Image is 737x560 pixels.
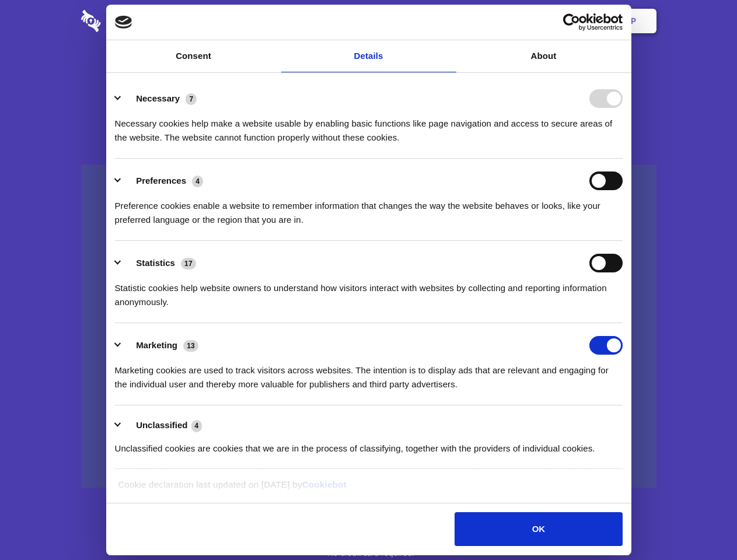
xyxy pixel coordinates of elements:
span: 17 [181,258,196,269]
span: 7 [186,93,197,105]
a: Details [281,40,456,72]
label: Marketing [136,340,177,350]
div: Unclassified cookies are cookies that we are in the process of classifying, together with the pro... [115,433,623,456]
a: Wistia video thumbnail [81,164,656,488]
div: Preference cookies enable a website to remember information that changes the way the website beha... [115,190,623,227]
div: Statistic cookies help website owners to understand how visitors interact with websites by collec... [115,272,623,309]
a: Usercentrics Cookiebot - opens in a new window [521,13,623,31]
button: OK [455,512,622,546]
a: Pricing [343,3,393,39]
button: Necessary (7) [115,89,204,108]
a: Cookiebot [302,480,347,489]
label: Necessary [136,93,180,103]
a: About [456,40,631,72]
span: 13 [183,340,198,352]
label: Preferences [136,176,186,185]
button: Statistics (17) [115,254,204,272]
div: Necessary cookies help make a website usable by enabling basic functions like page navigation and... [115,108,623,145]
span: 4 [192,176,203,187]
h1: Eliminate Slack Data Loss. [81,52,656,94]
h4: Auto-redaction of sensitive data, encrypted data sharing and self-destructing private chats. Shar... [81,106,656,145]
div: Cookie declaration last updated on [DATE] by [109,478,628,501]
iframe: Drift Widget Chat Controller [679,502,723,546]
span: 4 [191,420,202,432]
button: Unclassified (4) [115,418,209,433]
a: Contact [473,3,527,39]
img: logo [115,16,132,29]
button: Marketing (13) [115,336,206,355]
img: logo-wordmark-white-trans-d4663122ce5f474addd5e946df7df03e33cb6a1c49d2221995e7729f52c070b2.svg [81,10,181,32]
div: Marketing cookies are used to track visitors across websites. The intention is to display ads tha... [115,355,623,391]
label: Statistics [136,258,175,268]
a: Login [529,3,580,39]
a: Consent [106,40,281,72]
button: Preferences (4) [115,171,211,190]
